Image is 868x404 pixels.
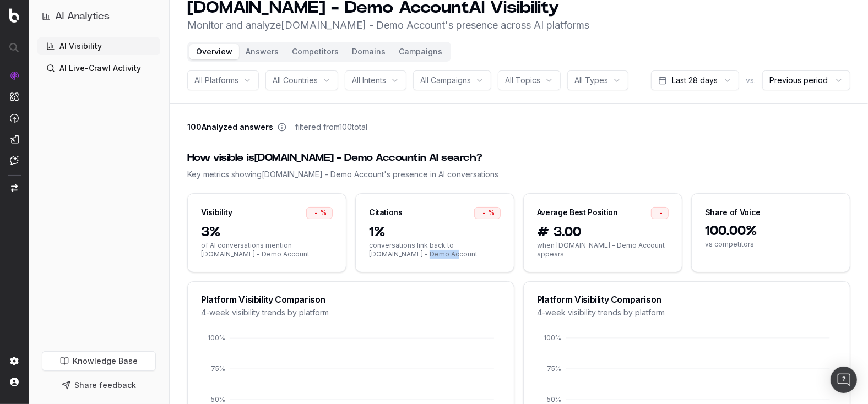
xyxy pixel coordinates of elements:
div: 4-week visibility trends by platform [537,307,837,318]
img: Activation [10,113,19,123]
span: % [320,209,327,217]
button: Overview [189,44,239,59]
div: Visibility [201,207,232,218]
h1: AI Analytics [55,9,110,24]
button: Competitors [285,44,345,59]
img: Setting [10,357,19,365]
p: Monitor and analyze [DOMAIN_NAME] - Demo Account 's presence across AI platforms [187,18,589,33]
img: Studio [10,135,19,144]
img: My account [10,378,19,386]
a: AI Live-Crawl Activity [37,59,160,77]
div: Open Intercom Messenger [831,367,857,393]
div: - [306,207,333,219]
span: filtered from 100 total [295,122,367,133]
button: Campaigns [392,44,449,59]
img: Switch project [11,184,18,192]
span: conversations link back to [DOMAIN_NAME] - Demo Account [369,241,501,259]
tspan: 100% [544,334,561,342]
span: of AI conversations mention [DOMAIN_NAME] - Demo Account [201,241,333,259]
tspan: 100% [208,334,225,342]
span: All Topics [505,75,540,86]
img: Botify logo [9,8,19,23]
div: Platform Visibility Comparison [537,295,837,304]
div: Citations [369,207,403,218]
span: 3% [201,223,333,241]
tspan: 75% [547,364,561,373]
span: All Campaigns [420,75,471,86]
span: vs competitors [705,240,837,249]
img: Assist [10,156,19,165]
button: Share feedback [42,375,156,395]
tspan: 50% [211,395,225,403]
span: vs. [746,75,756,86]
span: % [488,209,495,217]
span: All Countries [273,75,318,86]
div: How visible is [DOMAIN_NAME] - Demo Account in AI search? [187,150,850,166]
div: Average Best Position [537,207,618,218]
span: 100.00% [705,222,837,240]
button: Answers [239,44,285,59]
button: Domains [345,44,392,59]
tspan: 75% [211,364,225,373]
span: All Platforms [194,75,238,86]
div: Key metrics showing [DOMAIN_NAME] - Demo Account 's presence in AI conversations [187,169,850,180]
span: 100 Analyzed answers [187,122,273,133]
div: - [651,207,669,219]
div: - [474,207,501,219]
a: AI Visibility [37,37,160,55]
div: Platform Visibility Comparison [201,295,501,304]
img: Intelligence [10,92,19,101]
button: AI Analytics [42,9,156,24]
tspan: 50% [547,395,561,403]
div: Share of Voice [705,207,761,218]
span: 1% [369,223,501,241]
span: All Intents [352,75,386,86]
img: Analytics [10,71,19,80]
div: 4-week visibility trends by platform [201,307,501,318]
a: Knowledge Base [42,351,156,371]
span: # 3.00 [537,223,669,241]
span: when [DOMAIN_NAME] - Demo Account appears [537,241,669,259]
